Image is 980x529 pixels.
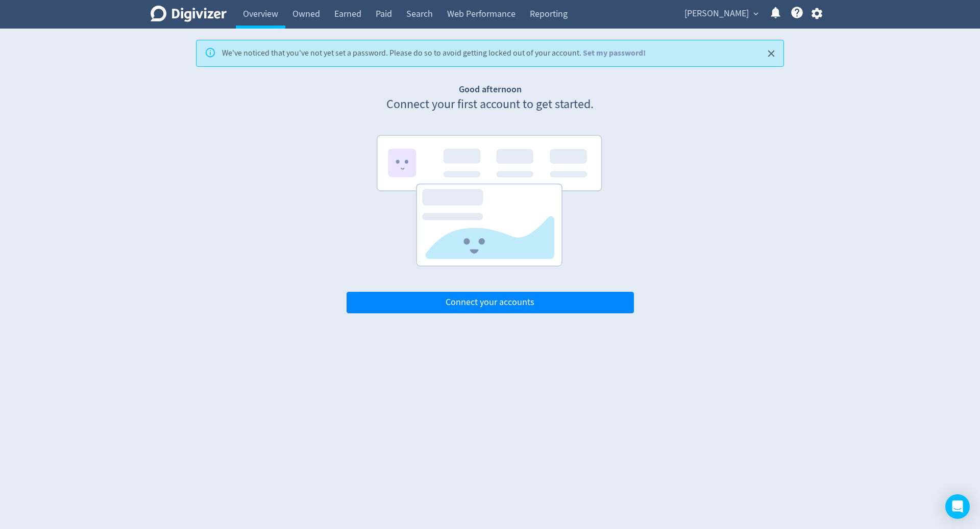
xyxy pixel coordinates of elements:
a: Connect your accounts [347,296,634,308]
div: We've noticed that you've not yet set a password. Please do so to avoid getting locked out of you... [222,43,646,63]
p: Connect your first account to get started. [347,96,634,113]
div: Open Intercom Messenger [945,494,970,519]
button: Close [763,45,780,62]
a: Set my password! [583,47,646,58]
span: [PERSON_NAME] [684,6,749,22]
button: Connect your accounts [347,292,634,313]
button: [PERSON_NAME] [681,6,761,22]
span: Connect your accounts [446,298,534,307]
span: expand_more [751,9,761,18]
h1: Good afternoon [347,83,634,96]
